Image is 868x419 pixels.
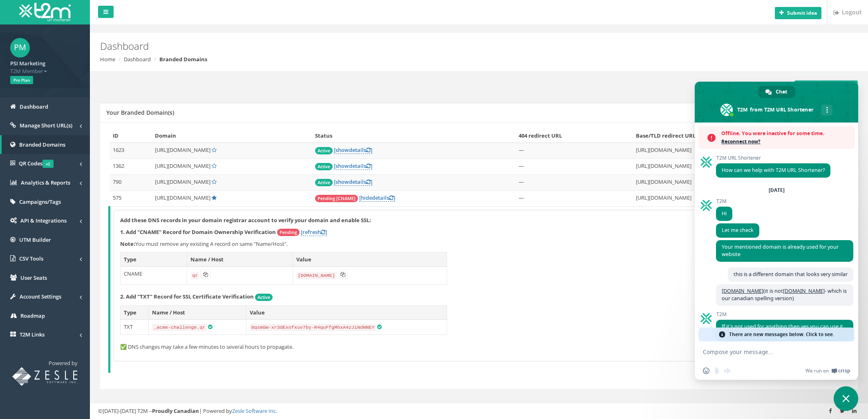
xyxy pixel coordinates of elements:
[10,58,80,75] a: PSI Marketing T2M Member
[783,288,825,294] a: [DOMAIN_NAME]
[716,312,853,317] span: T2M
[20,122,72,129] span: Manage Short URL(s)
[805,368,850,374] a: We run onCrisp
[19,198,61,205] span: Campaigns/Tags
[722,288,763,294] a: [DOMAIN_NAME]
[703,348,832,356] textarea: Compose your message...
[729,328,834,341] span: There are new messages below. Click to see.
[515,143,633,159] td: —
[301,228,327,236] a: [refresh]
[758,86,795,98] div: Chat
[124,56,151,63] a: Dashboard
[250,324,376,331] code: 8qsmGW-xr3dExofxuv7by-R4quFfgMhxA4zJiNdNNEY
[121,305,149,320] th: Type
[159,56,207,63] strong: Branded Domains
[212,178,217,185] a: Set Default
[515,191,633,207] td: —
[703,368,709,374] span: Insert an emoji
[359,194,395,202] a: [hidedetails]
[769,188,785,193] div: [DATE]
[633,143,788,159] td: [URL][DOMAIN_NAME]
[98,407,860,415] div: ©[DATE]-[DATE] T2M – | Powered by
[121,267,187,285] td: CNAME
[155,178,210,185] span: [URL][DOMAIN_NAME]
[315,147,333,154] span: Active
[19,255,43,262] span: CSV Tools
[336,162,349,169] span: show
[10,76,33,84] span: Pro Plan
[515,159,633,175] td: —
[716,155,830,161] span: T2M URL Shortener
[110,191,152,207] td: 575
[100,56,115,63] a: Home
[633,191,788,207] td: [URL][DOMAIN_NAME]
[121,252,187,267] th: Type
[246,305,447,320] th: Value
[821,105,832,116] div: More channels
[149,305,246,320] th: Name / Host
[232,407,277,415] a: Zesle Software Inc.
[515,175,633,191] td: —
[722,243,839,258] span: Your mentioned domain is already used for your website
[212,194,217,201] a: Default
[20,103,48,110] span: Dashboard
[515,129,633,143] th: 404 redirect URL
[20,293,61,300] span: Account Settings
[190,272,199,279] code: qr
[110,129,152,143] th: ID
[633,175,788,191] td: [URL][DOMAIN_NAME]
[838,368,850,374] span: Crisp
[336,178,349,185] span: show
[633,159,788,175] td: [URL][DOMAIN_NAME]
[120,228,276,236] strong: 1. Add "CNAME" Record for Domain Ownership Verification
[633,129,788,143] th: Base/TLD redirect URL
[10,67,80,75] span: T2M Member
[120,343,840,351] p: ✅ DNS changes may take a few minutes to several hours to propagate.
[775,7,821,19] button: Submit idea
[334,162,372,170] a: [showdetails]
[152,129,312,143] th: Domain
[120,240,135,247] b: Note:
[19,141,65,148] span: Branded Domains
[776,86,787,98] span: Chat
[49,359,78,367] span: Powered by
[361,194,372,201] span: hide
[20,274,47,281] span: User Seats
[722,167,825,174] span: How can we help with T2M URL Shortener?
[722,210,727,217] span: Hi
[120,293,254,300] strong: 2. Add "TXT" Record for SSL Certificate Verification
[155,194,210,201] span: [URL][DOMAIN_NAME]
[315,195,358,202] span: Pending [CNAME]
[20,331,45,338] span: T2M Links
[152,407,199,415] strong: Proudly Canadian
[43,160,54,168] span: v2
[293,252,447,267] th: Value
[20,312,45,319] span: Roadmap
[787,9,817,16] b: Submit idea
[334,178,372,186] a: [showdetails]
[19,236,51,243] span: UTM Builder
[805,368,829,374] span: We run on
[212,162,217,169] a: Set Default
[834,386,858,411] div: Close chat
[296,272,337,279] code: [DOMAIN_NAME]
[722,323,843,337] span: If it’s not used for anything then yes you can use it for link shortening
[10,38,30,58] span: PM
[21,179,70,186] span: Analytics & Reports
[312,129,515,143] th: Status
[10,60,45,67] strong: PSI Marketing
[120,216,371,224] strong: Add these DNS records in your domain registrar account to verify your domain and enable SSL:
[19,3,71,21] img: T2M
[155,162,210,169] span: [URL][DOMAIN_NAME]
[794,80,858,94] a: Add New Domain
[734,271,848,278] span: this is a different domain that looks very similar
[336,146,349,154] span: show
[721,129,850,138] span: Offline. You were inactive for some time.
[315,179,333,186] span: Active
[20,217,67,224] span: API & Integrations
[110,143,152,159] td: 1623
[334,146,372,154] a: [showdetails]
[100,41,729,51] h2: Dashboard
[155,146,210,154] span: [URL][DOMAIN_NAME]
[255,294,273,301] span: Active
